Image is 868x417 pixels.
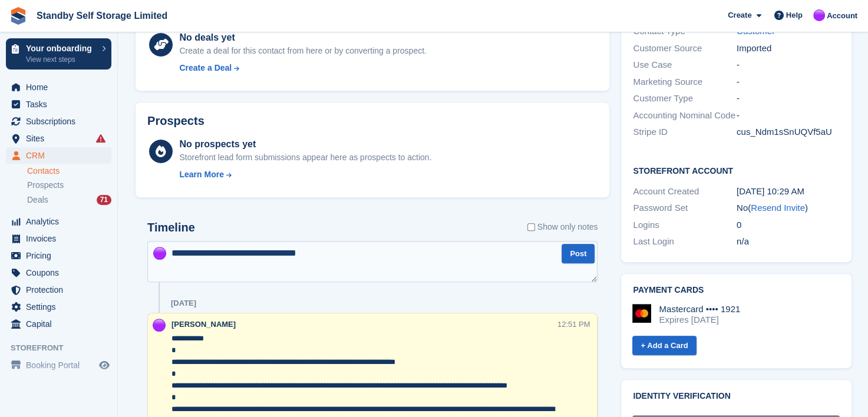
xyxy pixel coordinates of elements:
[26,147,97,164] span: CRM
[6,247,111,264] a: menu
[27,166,111,177] a: Contacts
[179,137,431,151] div: No prospects yet
[179,151,431,164] div: Storefront lead form submissions appear here as prospects to action.
[6,79,111,95] a: menu
[737,201,840,215] div: No
[632,304,651,323] img: Mastercard Logo
[153,247,166,260] img: Sue Ford
[751,203,805,213] a: Resend Invite
[171,320,236,329] span: [PERSON_NAME]
[179,45,426,57] div: Create a deal for this contact from here or by converting a prospect.
[633,125,737,139] div: Stripe ID
[32,6,172,25] a: Standby Self Storage Limited
[26,264,97,281] span: Coupons
[527,221,598,233] label: Show only notes
[737,125,840,139] div: cus_Ndm1sSnUQVf5aU
[6,213,111,230] a: menu
[6,282,111,298] a: menu
[6,96,111,112] a: menu
[632,336,696,355] a: + Add a Card
[813,9,825,21] img: Sue Ford
[6,130,111,147] a: menu
[97,358,111,372] a: Preview store
[6,113,111,130] a: menu
[737,42,840,55] div: Imported
[96,134,105,143] i: Smart entry sync failures have occurred
[737,58,840,72] div: -
[26,316,97,332] span: Capital
[728,9,751,21] span: Create
[633,58,737,72] div: Use Case
[26,130,97,147] span: Sites
[27,180,64,191] span: Prospects
[27,194,48,206] span: Deals
[26,357,97,373] span: Booking Portal
[6,38,111,69] a: Your onboarding View next steps
[527,221,535,233] input: Show only notes
[786,9,803,21] span: Help
[26,79,97,95] span: Home
[147,221,195,234] h2: Timeline
[737,109,840,123] div: -
[179,31,426,45] div: No deals yet
[6,264,111,281] a: menu
[26,96,97,112] span: Tasks
[179,168,223,181] div: Learn More
[26,282,97,298] span: Protection
[737,185,840,198] div: [DATE] 10:29 AM
[633,109,737,123] div: Accounting Nominal Code
[748,203,808,213] span: ( )
[26,299,97,315] span: Settings
[147,114,204,128] h2: Prospects
[27,179,111,191] a: Prospects
[179,168,431,181] a: Learn More
[633,164,840,176] h2: Storefront Account
[633,219,737,232] div: Logins
[633,201,737,215] div: Password Set
[97,195,111,205] div: 71
[26,113,97,130] span: Subscriptions
[171,299,196,308] div: [DATE]
[633,286,840,295] h2: Payment cards
[633,42,737,55] div: Customer Source
[633,392,840,401] h2: Identity verification
[659,315,740,325] div: Expires [DATE]
[737,75,840,89] div: -
[6,299,111,315] a: menu
[6,357,111,373] a: menu
[26,230,97,247] span: Invoices
[6,316,111,332] a: menu
[6,147,111,164] a: menu
[827,10,857,22] span: Account
[557,319,590,330] div: 12:51 PM
[11,342,117,354] span: Storefront
[26,247,97,264] span: Pricing
[26,54,96,65] p: View next steps
[27,194,111,206] a: Deals 71
[562,244,595,263] button: Post
[633,75,737,89] div: Marketing Source
[659,304,740,315] div: Mastercard •••• 1921
[633,92,737,105] div: Customer Type
[633,185,737,198] div: Account Created
[26,213,97,230] span: Analytics
[737,219,840,232] div: 0
[153,319,166,332] img: Sue Ford
[179,62,426,74] a: Create a Deal
[737,92,840,105] div: -
[633,235,737,249] div: Last Login
[737,235,840,249] div: n/a
[9,7,27,25] img: stora-icon-8386f47178a22dfd0bd8f6a31ec36ba5ce8667c1dd55bd0f319d3a0aa187defe.svg
[179,62,232,74] div: Create a Deal
[26,44,96,52] p: Your onboarding
[6,230,111,247] a: menu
